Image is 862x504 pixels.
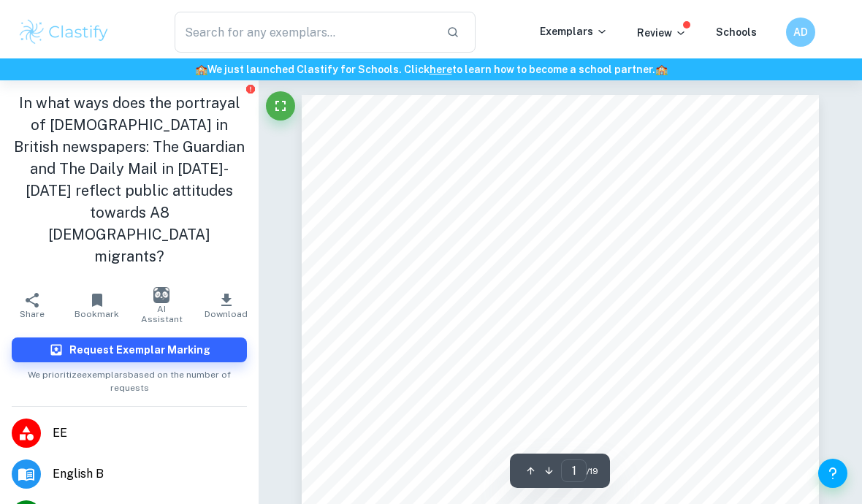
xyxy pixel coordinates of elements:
[245,77,256,88] button: Report issue
[637,19,687,35] p: Review
[786,12,815,41] button: AD
[129,279,194,320] button: AI Assistant
[205,303,248,313] span: Download
[655,58,668,69] span: 🏫
[18,12,110,41] img: Clastify logo
[818,453,847,482] button: Help and Feedback
[53,459,247,477] span: English B
[12,356,247,389] span: We prioritize exemplars based on the number of requests
[195,58,207,69] span: 🏫
[3,56,859,72] h6: We just launched Clastify for Schools. Click to learn how to become a school partner.
[75,303,119,313] span: Bookmark
[12,332,247,356] button: Request Exemplar Marking
[53,419,247,436] span: EE
[381,476,801,486] span: Research question: <In what ways does the portrayal of [DEMOGRAPHIC_DATA] in British newspapers:
[175,6,435,47] input: Search for any exemplars...
[12,86,247,261] h1: In what ways does the portrayal of [DEMOGRAPHIC_DATA] in British newspapers: The Guardian and The...
[266,85,295,115] button: Fullscreen
[481,408,638,424] span: following A8 migration
[65,279,130,320] button: Bookmark
[430,58,452,69] a: here
[20,303,45,313] span: Share
[194,279,259,320] button: Download
[716,20,757,32] a: Schools
[69,336,210,352] h6: Request Exemplar Marking
[540,18,608,34] p: Exemplars
[153,281,169,297] img: AI Assistant
[587,459,598,472] span: / 19
[793,18,809,34] h6: AD
[725,476,740,486] span: The
[138,298,186,318] span: AI Assistant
